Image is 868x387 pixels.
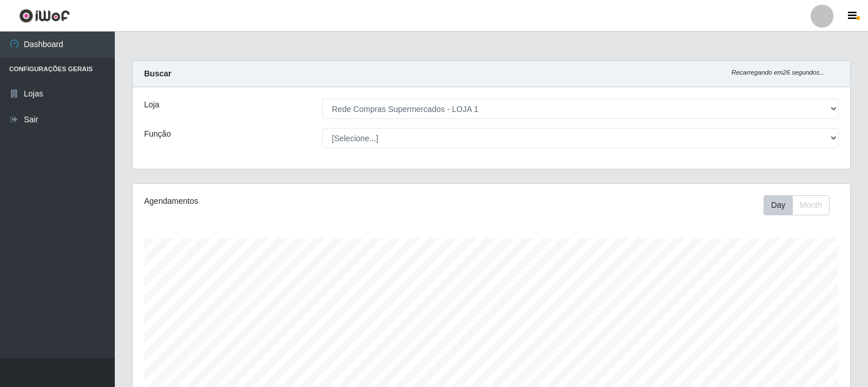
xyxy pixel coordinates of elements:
button: Month [792,195,830,215]
i: Recarregando em 26 segundos... [731,69,825,76]
div: First group [764,195,830,215]
label: Função [144,128,171,140]
button: Day [764,195,793,215]
div: Agendamentos [144,195,424,207]
strong: Buscar [144,69,171,78]
div: Toolbar with button groups [764,195,839,215]
label: Loja [144,99,159,111]
img: CoreUI Logo [19,9,70,23]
